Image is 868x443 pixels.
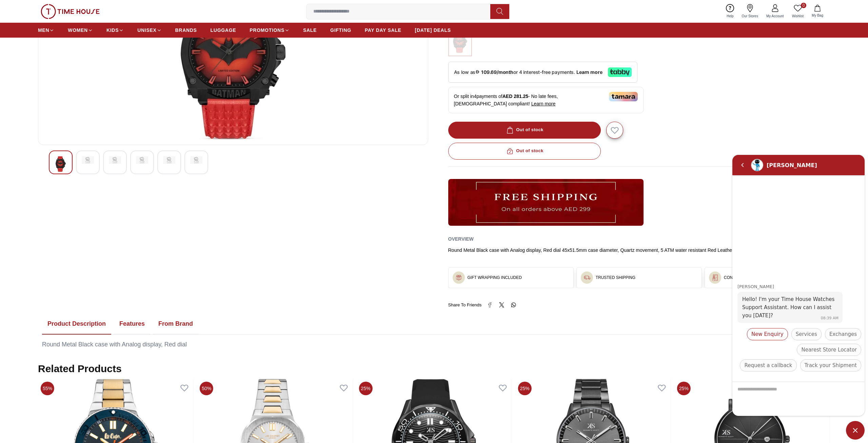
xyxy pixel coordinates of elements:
[365,24,401,36] a: PAY DAY SALE
[809,13,826,18] span: My Bag
[211,27,236,34] span: LUGGAGE
[106,27,119,34] span: KIDS
[136,156,148,164] img: POLICE BATMAN Men's Analog Red Dial Watch - PEWGD0022604
[584,274,590,281] img: ...
[448,179,644,226] img: ...
[596,275,635,280] h3: TRUSTED SHIPPING
[502,94,528,99] span: AED 281.25
[330,27,351,34] span: GIFTING
[846,421,865,440] div: Chat Widget
[114,314,150,335] button: Features
[250,24,290,36] a: PROMOTIONS
[808,3,827,19] button: My Bag
[448,87,644,113] div: Or split in 4 payments of - No late fees, [DEMOGRAPHIC_DATA] compliant!
[137,27,156,34] span: UNISEX
[153,314,198,335] button: From Brand
[211,24,236,36] a: LUGGAGE
[764,14,787,19] span: My Account
[163,156,175,164] img: POLICE BATMAN Men's Analog Red Dial Watch - PEWGD0022604
[724,14,736,19] span: Help
[455,274,462,281] img: ...
[452,31,469,53] img: ...
[190,156,202,164] img: POLICE BATMAN Men's Analog Red Dial Watch - PEWGD0022604
[738,3,762,20] a: Our Stores
[330,24,351,36] a: GIFTING
[448,302,482,308] span: Share To Friends
[200,382,213,395] span: 50%
[106,24,124,36] a: KIDS
[677,382,691,395] span: 25%
[468,275,522,280] h3: GIFT WRAPPING INCLUDED
[609,92,638,101] img: Tamara
[303,24,317,36] a: SALE
[448,247,830,254] div: Round Metal Black case with Analog display, Red dial 45x51.5mm case diameter, Quartz movement, 5 ...
[359,382,372,395] span: 25%
[788,3,808,20] a: 0Wishlist
[68,27,88,34] span: WOMEN
[42,314,111,335] button: Product Description
[365,27,401,34] span: PAY DAY SALE
[41,382,54,395] span: 55%
[303,27,317,34] span: SALE
[846,421,865,440] span: Minimize live chat window
[789,14,806,19] span: Wishlist
[531,101,556,106] span: Learn more
[38,27,49,34] span: MEN
[801,3,806,8] span: 0
[82,156,94,164] img: POLICE BATMAN Men's Analog Red Dial Watch - PEWGD0022604
[55,156,67,172] img: POLICE BATMAN Men's Analog Red Dial Watch - PEWGD0022604
[448,234,474,244] h2: Overview
[739,14,761,19] span: Our Stores
[41,4,100,19] img: ...
[109,156,121,164] img: POLICE BATMAN Men's Analog Red Dial Watch - PEWGD0022604
[724,275,775,280] h3: CONTACTLESS DELIVERY
[712,274,718,281] img: ...
[175,24,197,36] a: BRANDS
[731,153,866,418] iframe: SalesIQ Chat Window
[175,27,197,34] span: BRANDS
[415,24,451,36] a: [DATE] DEALS
[68,24,93,36] a: WOMEN
[38,24,54,36] a: MEN
[137,24,161,36] a: UNISEX
[250,27,284,34] span: PROMOTIONS
[723,3,738,20] a: Help
[518,382,532,395] span: 25%
[38,363,122,375] h2: Related Products
[415,27,451,34] span: [DATE] DEALS
[42,340,826,349] div: Round Metal Black case with Analog display, Red dial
